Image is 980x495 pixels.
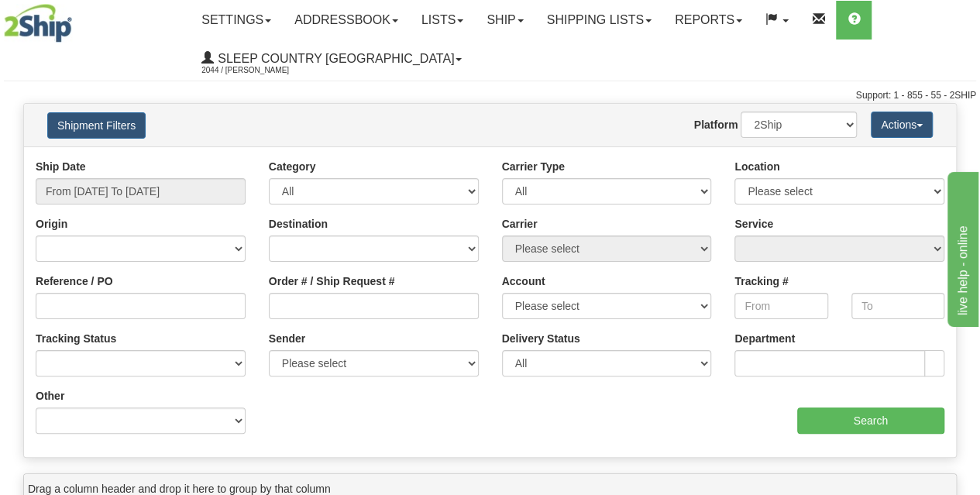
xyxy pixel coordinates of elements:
label: Other [36,388,64,404]
label: Category [269,159,316,174]
a: Lists [410,1,475,40]
label: Service [734,216,773,232]
img: logo2044.jpg [4,4,72,43]
label: Account [502,273,545,289]
span: Sleep Country [GEOGRAPHIC_DATA] [214,52,454,65]
button: Actions [871,112,933,138]
label: Sender [269,331,305,346]
label: Order # / Ship Request # [269,273,395,289]
a: Ship [475,1,535,40]
label: Carrier Type [502,159,565,174]
input: Search [797,407,945,434]
a: Reports [663,1,754,40]
span: 2044 / [PERSON_NAME] [201,63,318,78]
button: Shipment Filters [47,112,146,139]
label: Tracking Status [36,331,116,346]
div: live help - online [12,9,143,28]
label: Carrier [502,216,538,232]
label: Reference / PO [36,273,113,289]
a: Shipping lists [535,1,663,40]
label: Tracking # [734,273,788,289]
input: From [734,293,827,319]
label: Department [734,331,795,346]
label: Ship Date [36,159,86,174]
label: Destination [269,216,328,232]
label: Platform [694,117,738,132]
label: Origin [36,216,67,232]
a: Sleep Country [GEOGRAPHIC_DATA] 2044 / [PERSON_NAME] [190,40,473,78]
div: Support: 1 - 855 - 55 - 2SHIP [4,89,976,102]
label: Location [734,159,779,174]
a: Settings [190,1,283,40]
label: Delivery Status [502,331,580,346]
iframe: chat widget [944,168,978,326]
input: To [851,293,944,319]
a: Addressbook [283,1,410,40]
